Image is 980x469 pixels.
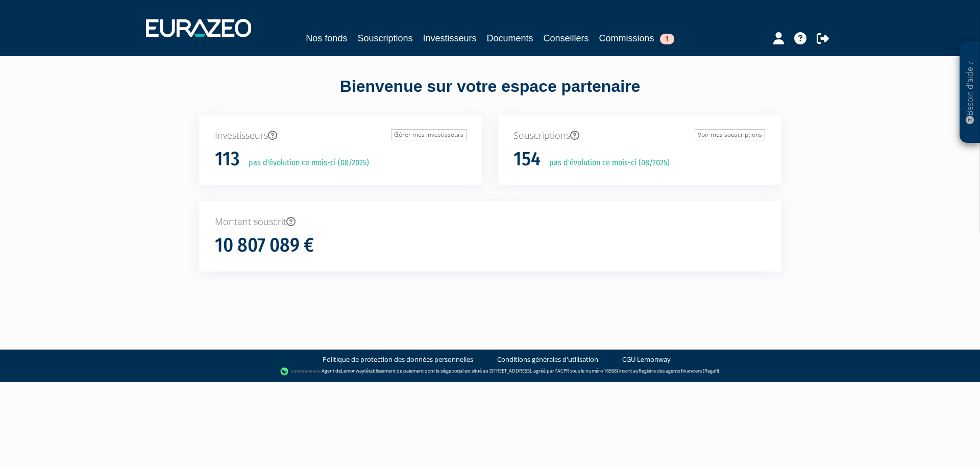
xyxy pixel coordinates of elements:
[306,31,347,45] a: Nos fonds
[423,31,476,45] a: Investisseurs
[241,157,369,169] p: pas d'évolution ce mois-ci (08/2025)
[146,19,251,37] img: 1732889491-logotype_eurazeo_blanc_rvb.png
[599,31,674,45] a: Commissions1
[215,215,765,229] p: Montant souscrit
[215,129,467,142] p: Investisseurs
[357,31,412,45] a: Souscriptions
[215,149,240,170] h1: 113
[191,75,789,115] div: Bienvenue sur votre espace partenaire
[215,235,314,256] h1: 10 807 089 €
[513,129,765,142] p: Souscriptions
[639,367,719,374] a: Registre des agents financiers (Regafi)
[695,129,765,140] a: Voir mes souscriptions
[544,31,589,45] a: Conseillers
[487,31,533,45] a: Documents
[341,367,364,374] a: Lemonway
[660,34,674,44] span: 1
[280,366,320,377] img: logo-lemonway.png
[542,157,670,169] p: pas d'évolution ce mois-ci (08/2025)
[964,46,976,138] p: Besoin d'aide ?
[497,355,598,364] a: Conditions générales d'utilisation
[622,355,671,364] a: CGU Lemonway
[391,129,467,140] a: Gérer mes investisseurs
[323,355,473,364] a: Politique de protection des données personnelles
[10,366,970,377] div: - Agent de (établissement de paiement dont le siège social est situé au [STREET_ADDRESS], agréé p...
[513,149,541,170] h1: 154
